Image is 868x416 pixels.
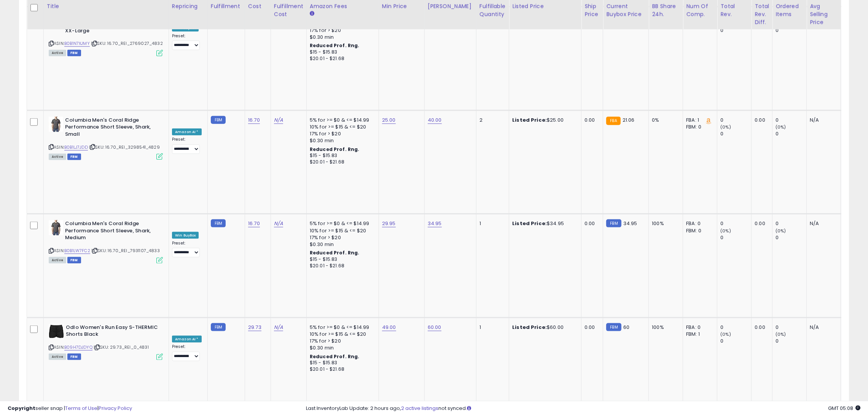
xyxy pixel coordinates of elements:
[810,117,835,124] div: N/A
[512,220,547,227] b: Listed Price:
[720,220,751,227] div: 0
[94,344,149,350] span: | SKU: 29.73_REI_0_4831
[606,117,620,125] small: FBA
[776,324,806,331] div: 0
[49,324,163,359] div: ASIN:
[686,331,711,338] div: FBM: 1
[310,3,376,11] div: Amazon Fees
[310,152,373,159] div: $15 - $15.83
[310,263,373,269] div: $20.01 - $21.68
[310,227,373,234] div: 10% for >= $15 & <= $20
[686,227,711,234] div: FBM: 0
[89,144,160,150] span: | SKU: 16.70_REI_3298541_4829
[720,338,751,345] div: 0
[211,323,226,331] small: FBM
[49,220,63,235] img: 41mATyVn0qL._SL40_.jpg
[382,116,396,124] a: 25.00
[720,331,731,337] small: (0%)
[310,345,373,351] div: $0.30 min
[479,220,503,227] div: 1
[810,220,835,227] div: N/A
[428,3,473,11] div: [PERSON_NAME]
[49,220,163,262] div: ASIN:
[49,324,64,339] img: 314l0I0oZNL._SL40_.jpg
[49,50,66,56] span: All listings currently available for purchase on Amazon
[776,124,786,130] small: (0%)
[310,27,373,34] div: 17% for > $20
[479,117,503,124] div: 2
[585,3,600,19] div: Ship Price
[382,324,396,331] a: 49.00
[310,338,373,345] div: 17% for > $20
[274,3,303,19] div: Fulfillment Cost
[810,3,838,27] div: Avg Selling Price
[720,324,751,331] div: 0
[720,130,751,137] div: 0
[686,3,714,19] div: Num of Comp.
[652,117,677,124] div: 0%
[310,11,314,17] small: Amazon Fees.
[428,116,442,124] a: 40.00
[8,405,35,412] strong: Copyright
[172,3,204,11] div: Repricing
[310,234,373,241] div: 17% for > $20
[310,366,373,373] div: $20.01 - $21.68
[310,256,373,263] div: $15 - $15.83
[428,324,441,331] a: 60.00
[248,3,268,11] div: Cost
[64,144,88,151] a: B0B1LJ7JDD
[720,3,748,19] div: Total Rev.
[172,344,202,361] div: Preset:
[172,241,202,258] div: Preset:
[172,232,199,239] div: Win BuyBox
[623,116,635,124] span: 21.06
[64,248,90,254] a: B0B1LW7FC2
[755,3,769,27] div: Total Rev. Diff.
[755,220,766,227] div: 0.00
[274,116,283,124] a: N/A
[67,257,81,264] span: FBM
[65,117,158,140] b: Columbia Men's Coral Ridge Performance Short Sleeve, Shark, Small
[606,3,645,19] div: Current Buybox Price
[274,324,283,331] a: N/A
[49,154,66,160] span: All listings currently available for purchase on Amazon
[755,117,766,124] div: 0.00
[720,124,731,130] small: (0%)
[512,3,578,11] div: Listed Price
[49,117,163,159] div: ASIN:
[585,117,597,124] div: 0.00
[720,117,751,124] div: 0
[755,324,766,331] div: 0.00
[623,324,629,331] span: 60
[585,324,597,331] div: 0.00
[310,241,373,248] div: $0.30 min
[512,324,547,331] b: Listed Price:
[776,228,786,234] small: (0%)
[49,117,63,132] img: 41mATyVn0qL._SL40_.jpg
[512,324,575,331] div: $60.00
[211,219,226,227] small: FBM
[310,42,360,49] b: Reduced Prof. Rng.
[66,324,158,340] b: Odlo Women's Run Easy S-THERMIC Shorts Black
[172,33,202,51] div: Preset:
[776,220,806,227] div: 0
[479,324,503,331] div: 1
[720,27,751,34] div: 0
[65,405,97,412] a: Terms of Use
[382,3,421,11] div: Min Price
[67,354,81,360] span: FBM
[310,137,373,144] div: $0.30 min
[274,220,283,227] a: N/A
[49,257,66,264] span: All listings currently available for purchase on Amazon
[65,220,158,243] b: Columbia Men's Coral Ridge Performance Short Sleeve, Shark, Medium
[91,248,160,254] span: | SKU: 16.70_REI_7931107_4833
[512,220,575,227] div: $34.95
[428,220,442,227] a: 34.95
[310,49,373,56] div: $15 - $15.83
[91,40,163,46] span: | SKU: 16.70_REI_2769027_4832
[310,130,373,137] div: 17% for > $20
[310,124,373,130] div: 10% for >= $15 & <= $20
[99,405,132,412] a: Privacy Policy
[49,13,163,55] div: ASIN:
[652,324,677,331] div: 100%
